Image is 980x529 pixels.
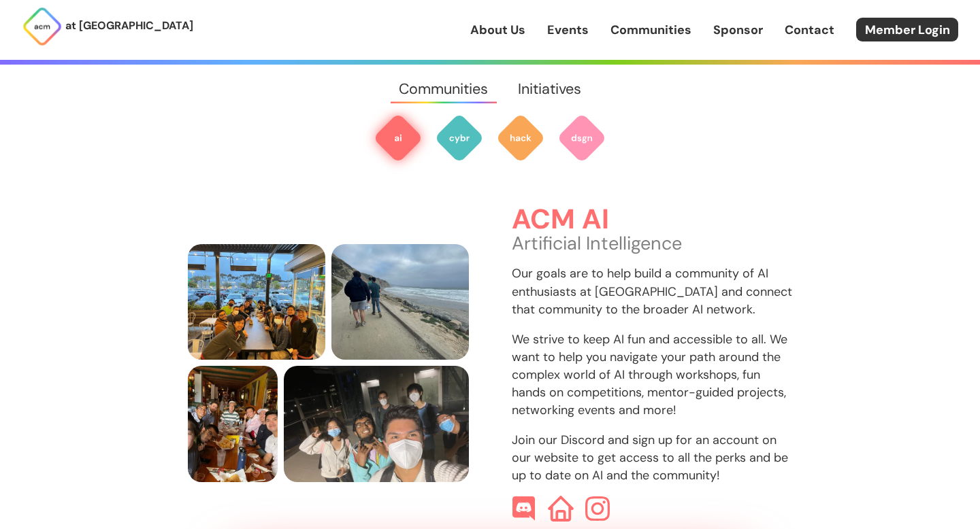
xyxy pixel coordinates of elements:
p: Our goals are to help build a community of AI enthusiasts at [GEOGRAPHIC_DATA] and connect that c... [512,264,793,318]
p: We strive to keep AI fun and accessible to all. We want to help you navigate your path around the... [512,330,793,419]
h3: ACM AI [512,205,793,235]
p: Join our Discord and sign up for an account on our website to get access to all the perks and be ... [512,431,793,484]
a: Contact [785,21,834,39]
p: Artificial Intelligence [512,235,793,252]
img: people masked outside the elevators at Nobel Drive Station [284,366,469,482]
img: ACM Design [557,114,606,163]
a: Sponsor [713,21,763,39]
p: at [GEOGRAPHIC_DATA] [65,17,193,35]
a: Communities [385,65,503,114]
a: Initiatives [503,65,595,114]
a: Member Login [856,18,958,41]
img: a bunch of people sitting and smiling at a table [188,366,278,482]
img: ACM AI Discord [512,496,536,521]
a: Events [547,21,589,39]
a: at [GEOGRAPHIC_DATA] [22,6,193,47]
a: About Us [470,21,525,39]
img: ACM AI Instagram [585,496,610,521]
img: ACM Hack [496,114,545,163]
img: members sitting at a table smiling [188,244,325,360]
a: Communities [610,21,691,39]
img: ACM Cyber [435,114,484,163]
img: ACM AI Website [548,496,574,522]
img: ACM Logo [22,6,63,47]
img: three people, one holding a massive water jug, hiking by the sea [331,244,469,360]
img: ACM AI [374,114,423,163]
